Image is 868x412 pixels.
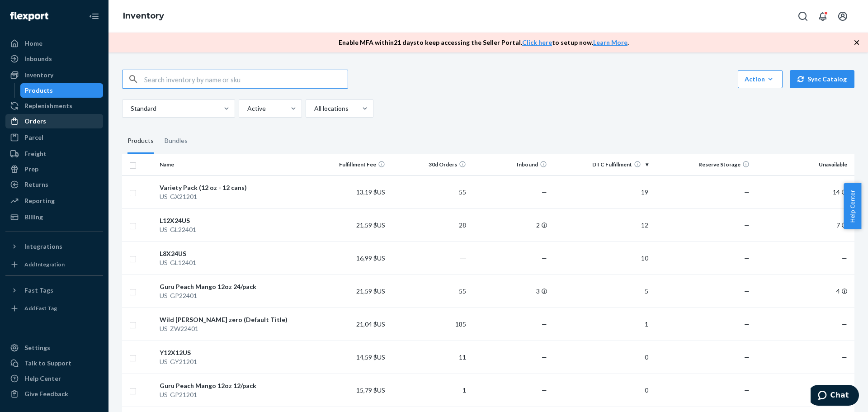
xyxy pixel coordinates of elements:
div: US-GL22401 [160,225,304,234]
input: Search inventory by name or sku [144,70,348,88]
span: 15,79 $US [356,386,385,394]
a: Add Integration [5,257,103,272]
td: 1 [551,308,652,341]
a: Inventory [123,11,164,21]
span: 14,59 $US [356,353,385,361]
button: Action [738,70,783,88]
a: Inventory [5,68,103,82]
button: Open account menu [834,7,852,25]
span: — [744,287,750,295]
div: Orders [24,117,46,126]
div: Guru Peach Mango 12oz 12/pack [160,381,304,390]
a: Products [20,83,104,98]
button: Talk to Support [5,356,103,370]
th: DTC Fulfillment [551,154,652,175]
button: Sync Catalog [790,70,854,88]
td: 185 [389,308,470,341]
img: Flexport logo [10,12,48,21]
span: 13,19 $US [356,188,385,196]
a: Reporting [5,194,103,208]
td: 10 [551,242,652,275]
div: Integrations [24,242,62,251]
a: Returns [5,177,103,192]
span: — [744,188,750,196]
td: 14 [753,175,854,208]
td: ― [389,242,470,275]
div: US-GP22401 [160,291,304,300]
input: All locations [313,104,314,113]
a: Learn More [593,38,627,46]
input: Active [246,104,247,113]
button: Help Center [844,183,861,229]
td: 55 [389,275,470,308]
td: 12 [551,208,652,242]
button: Open notifications [814,7,832,25]
span: — [542,254,547,262]
div: US-GP21201 [160,390,304,399]
div: L12X24US [160,216,304,225]
div: Help Center [24,374,61,383]
ol: breadcrumbs [116,3,171,29]
div: Guru Peach Mango 12oz 24/pack [160,282,304,291]
th: Reserve Storage [652,154,753,175]
a: Billing [5,210,103,224]
span: — [842,320,847,328]
span: — [842,353,847,361]
div: L8X24US [160,249,304,258]
td: 3 [470,275,551,308]
a: Home [5,36,103,51]
button: Close Navigation [85,7,103,25]
div: Inventory [24,71,53,80]
a: Settings [5,341,103,355]
button: Open Search Box [794,7,812,25]
div: Inbounds [24,54,52,63]
td: 19 [551,175,652,208]
td: 0 [551,374,652,407]
div: Billing [24,213,43,222]
div: Y12X12US [160,348,304,357]
td: 5 [551,275,652,308]
div: Prep [24,165,38,174]
button: Give Feedback [5,387,103,401]
span: — [542,188,547,196]
td: 2 [470,208,551,242]
a: Click here [522,38,552,46]
div: Action [745,75,776,84]
div: Give Feedback [24,389,68,398]
iframe: Ouvre un widget dans lequel vous pouvez chatter avec l’un de nos agents [811,385,859,407]
a: Replenishments [5,99,103,113]
div: Parcel [24,133,43,142]
button: Fast Tags [5,283,103,298]
td: 0 [551,341,652,374]
span: — [744,320,750,328]
p: Enable MFA within 21 days to keep accessing the Seller Portal. to setup now. . [339,38,629,47]
span: 21,04 $US [356,320,385,328]
span: — [542,386,547,394]
div: US-GX21201 [160,192,304,201]
th: Inbound [470,154,551,175]
div: Wild [PERSON_NAME] zero (Default Title) [160,315,304,324]
div: Settings [24,343,50,352]
div: US-GY21201 [160,357,304,366]
td: 55 [389,175,470,208]
input: Standard [130,104,131,113]
a: Parcel [5,130,103,145]
div: Add Integration [24,260,65,268]
div: Replenishments [24,101,72,110]
div: Freight [24,149,47,158]
span: — [744,386,750,394]
div: Bundles [165,128,188,154]
a: Add Fast Tag [5,301,103,316]
div: Talk to Support [24,359,71,368]
span: 16,99 $US [356,254,385,262]
a: Help Center [5,371,103,386]
span: — [542,353,547,361]
button: Integrations [5,239,103,254]
td: 1 [389,374,470,407]
td: 11 [389,341,470,374]
div: Reporting [24,196,55,205]
td: 7 [753,208,854,242]
span: — [744,221,750,229]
